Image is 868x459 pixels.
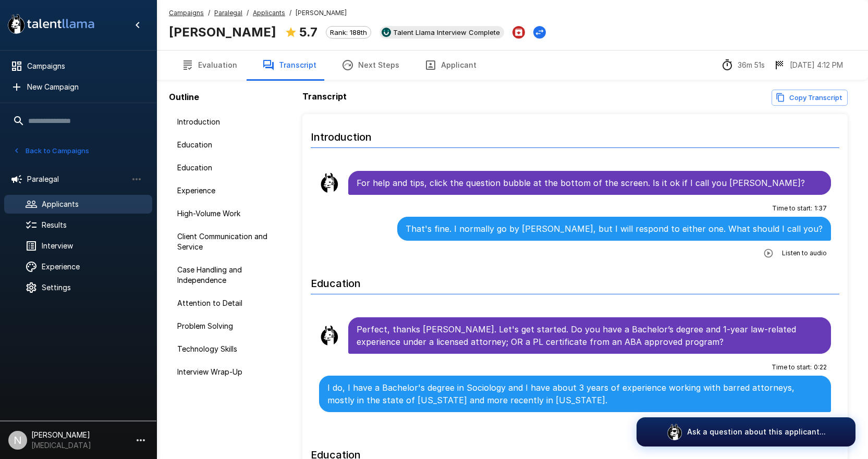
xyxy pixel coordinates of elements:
[773,59,843,71] div: The date and time when the interview was completed
[247,8,249,18] span: /
[311,267,839,294] h6: Education
[250,51,329,80] button: Transcript
[177,321,282,331] span: Problem Solving
[302,91,347,102] b: Transcript
[177,185,282,196] span: Experience
[177,208,282,219] span: High-Volume Work
[169,181,290,200] div: Experience
[772,362,812,373] span: Time to start :
[357,323,823,348] p: Perfect, thanks [PERSON_NAME]. Let's get started. Do you have a Bachelor’s degree and 1-year law-...
[329,51,412,80] button: Next Steps
[169,113,290,131] div: Introduction
[319,172,340,193] img: llama_clean.png
[289,8,291,18] span: /
[169,9,204,17] u: Campaigns
[637,417,855,446] button: Ask a question about this applicant...
[721,59,765,71] div: The time between starting and completing the interview
[177,367,282,377] span: Interview Wrap-Up
[296,8,347,18] span: [PERSON_NAME]
[326,28,371,36] span: Rank: 188th
[319,325,340,346] img: llama_clean.png
[299,24,317,40] b: 5.7
[169,317,290,336] div: Problem Solving
[512,26,525,39] button: Archive Applicant
[169,204,290,223] div: High-Volume Work
[253,9,285,17] u: Applicants
[169,260,290,290] div: Case Handling and Independence
[380,26,504,39] div: View profile in UKG
[169,135,290,154] div: Education
[814,362,827,373] span: 0 : 22
[214,9,242,17] u: Paralegal
[772,90,848,106] button: Copy transcript
[177,163,282,173] span: Education
[177,117,282,127] span: Introduction
[208,8,210,18] span: /
[169,363,290,381] div: Interview Wrap-Up
[311,120,839,148] h6: Introduction
[169,294,290,313] div: Attention to Detail
[169,227,290,256] div: Client Communication and Service
[169,158,290,177] div: Education
[169,340,290,358] div: Technology Skills
[389,28,504,36] span: Talent Llama Interview Complete
[814,203,827,214] span: 1 : 37
[177,344,282,354] span: Technology Skills
[772,203,812,214] span: Time to start :
[177,265,282,286] span: Case Handling and Independence
[169,51,250,80] button: Evaluation
[738,60,765,70] p: 36m 51s
[169,24,276,40] b: [PERSON_NAME]
[687,427,826,437] p: Ask a question about this applicant...
[382,28,391,37] img: ukg_logo.jpeg
[327,381,823,406] p: I do, I have a Bachelor's degree in Sociology and I have about 3 years of experience working with...
[412,51,489,80] button: Applicant
[406,222,823,235] p: That's fine. I normally go by [PERSON_NAME], but I will respond to either one. What should I call...
[177,140,282,150] span: Education
[782,248,827,258] span: Listen to audio
[533,26,546,39] button: Change Stage
[169,92,199,102] b: Outline
[357,177,823,189] p: For help and tips, click the question bubble at the bottom of the screen. Is it ok if I call you ...
[666,424,683,440] img: logo_glasses@2x.png
[177,298,282,308] span: Attention to Detail
[177,231,282,252] span: Client Communication and Service
[790,60,843,70] p: [DATE] 4:12 PM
